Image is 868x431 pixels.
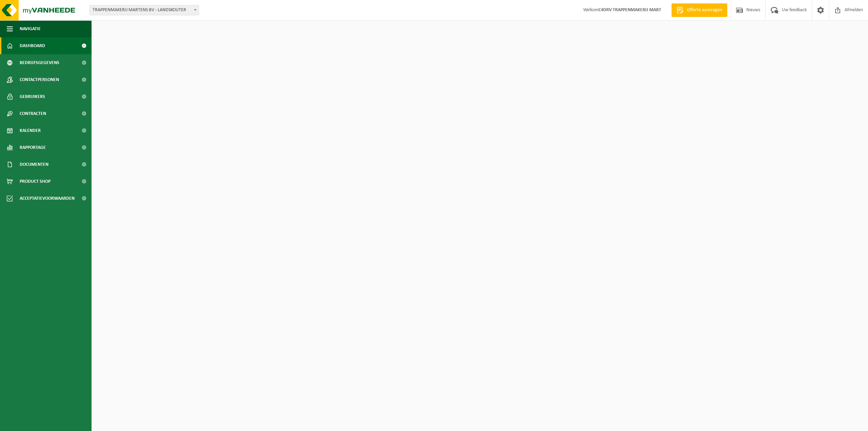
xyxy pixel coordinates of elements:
span: Rapportage [20,139,46,156]
span: Documenten [20,156,48,173]
span: Offerte aanvragen [685,7,724,14]
span: Contactpersonen [20,71,59,88]
span: Kalender [20,122,41,139]
strong: C4DRV TRAPPENMAKERIJ MART [598,7,661,13]
span: Contracten [20,105,46,122]
span: TRAPPENMAKERIJ MARTENS BV - LANDSKOUTER [90,5,199,15]
span: Gebruikers [20,88,45,105]
span: Bedrijfsgegevens [20,54,59,71]
a: Offerte aanvragen [671,3,727,17]
span: TRAPPENMAKERIJ MARTENS BV - LANDSKOUTER [90,5,199,15]
span: Product Shop [20,173,51,190]
span: Dashboard [20,37,45,54]
span: Acceptatievoorwaarden [20,190,75,207]
span: Navigatie [20,20,41,37]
